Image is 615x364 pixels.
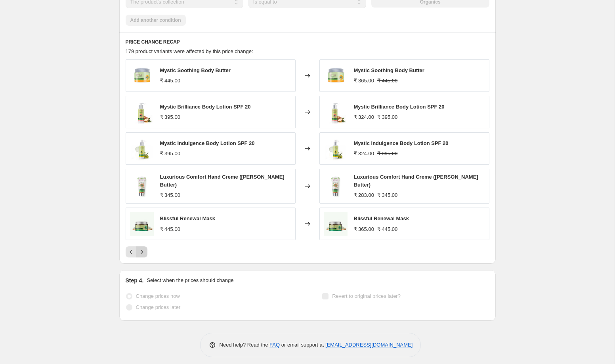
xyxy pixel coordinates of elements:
strike: ₹ 445.00 [377,225,397,233]
span: Blissful Renewal Mask [160,215,215,221]
span: Mystic Soothing Body Butter [354,67,424,73]
div: ₹ 345.00 [160,191,180,199]
div: ₹ 324.00 [354,150,374,158]
span: 179 product variants were affected by this price change: [126,48,253,54]
span: Need help? Read the [220,342,270,348]
strike: ₹ 345.00 [377,191,397,199]
strike: ₹ 445.00 [377,77,397,85]
div: ₹ 395.00 [160,150,180,158]
img: Blissful-Renewal-Mask-ShopLotusOrganic-1695720345628_6c4c9a95-1673-4d7f-91f7-077e2908610a_80x.jpg [130,212,154,236]
div: ₹ 395.00 [160,113,180,121]
span: Mystic Brilliance Body Lotion SPF 20 [160,104,251,110]
span: or email support at [280,342,325,348]
img: nykaa_carousal-01_1_optimized_5000_80x.jpg [130,100,154,124]
div: ₹ 365.00 [354,77,374,85]
strike: ₹ 395.00 [377,113,397,121]
span: Blissful Renewal Mask [354,215,409,221]
div: ₹ 283.00 [354,191,374,199]
span: Revert to original prices later? [332,293,401,299]
h6: PRICE CHANGE RECAP [126,39,489,45]
p: Select when the prices should change [147,276,233,284]
span: Mystic Brilliance Body Lotion SPF 20 [354,104,445,110]
h2: Step 4. [126,276,144,284]
span: Mystic Indulgence Body Lotion SPF 20 [354,140,449,146]
button: Previous [126,246,137,257]
a: FAQ [269,342,280,348]
span: Luxurious Comfort Hand Creme ([PERSON_NAME] Butter) [160,174,285,188]
img: Luxurious-Comfort-Hand-Creme-_Shea-Butter_-ShopLotusOrganic-1695720377716_80x.png [130,174,154,198]
div: ₹ 445.00 [160,77,180,85]
img: Mystic-Soothing-Body-Butter-ShopLotusOrganic-1695720500645_a4778bc2-7996-4fb5-9c5c-d84ddd6b85a1_8... [130,64,154,88]
img: Mystic-Soothing-Body-Butter-ShopLotusOrganic-1695720500645_a4778bc2-7996-4fb5-9c5c-d84ddd6b85a1_8... [324,64,348,88]
span: Change prices later [136,304,181,310]
img: nykaa_carousal-01_1_optimized_5000_80x.jpg [324,100,348,124]
span: Luxurious Comfort Hand Creme ([PERSON_NAME] Butter) [354,174,478,188]
div: ₹ 365.00 [354,225,374,233]
nav: Pagination [126,246,147,257]
span: Mystic Indulgence Body Lotion SPF 20 [160,140,255,146]
img: Lotion_card_1_80x.jpg [324,137,348,160]
img: Luxurious-Comfort-Hand-Creme-_Shea-Butter_-ShopLotusOrganic-1695720377716_80x.png [324,174,348,198]
img: Lotion_card_1_80x.jpg [130,137,154,160]
span: Mystic Soothing Body Butter [160,67,231,73]
img: Blissful-Renewal-Mask-ShopLotusOrganic-1695720345628_6c4c9a95-1673-4d7f-91f7-077e2908610a_80x.jpg [324,212,348,236]
div: ₹ 445.00 [160,225,180,233]
span: Change prices now [136,293,180,299]
strike: ₹ 395.00 [377,150,397,158]
a: [EMAIL_ADDRESS][DOMAIN_NAME] [325,342,413,348]
div: ₹ 324.00 [354,113,374,121]
button: Next [136,246,147,257]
